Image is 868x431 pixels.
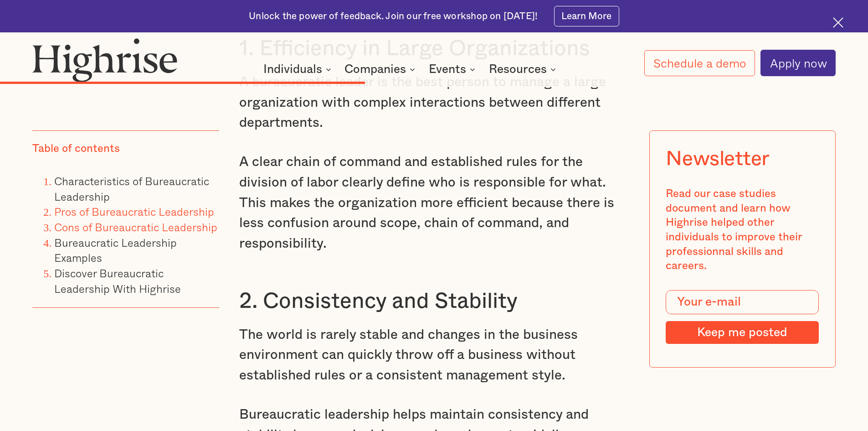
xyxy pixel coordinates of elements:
a: Apply now [760,50,836,76]
a: Cons of Bureaucratic Leadership [54,218,217,235]
div: Companies [344,64,406,75]
div: Resources [489,64,559,75]
p: A clear chain of command and established rules for the division of labor clearly define who is re... [239,152,629,254]
div: Newsletter [666,147,770,171]
input: Your e-mail [666,290,819,315]
div: Table of contents [32,142,120,156]
input: Keep me posted [666,321,819,344]
div: Events [429,64,478,75]
div: Individuals [263,64,322,75]
a: Pros of Bureaucratic Leadership [54,203,214,220]
img: Highrise logo [32,38,177,82]
div: Companies [344,64,418,75]
a: Discover Bureaucratic Leadership With Highrise [54,265,181,297]
h3: 2. Consistency and Stability [239,288,629,315]
a: Characteristics of Bureaucratic Leadership [54,172,209,205]
p: A bureaucratic leader is the best person to manage a large organization with complex interactions... [239,72,629,133]
a: Schedule a demo [644,50,755,76]
a: Learn More [554,6,619,26]
img: Cross icon [833,17,843,28]
div: Events [429,64,466,75]
div: Unlock the power of feedback. Join our free workshop on [DATE]! [249,10,538,23]
div: Resources [489,64,547,75]
p: The world is rarely stable and changes in the business environment can quickly throw off a busine... [239,325,629,386]
div: Individuals [263,64,334,75]
a: Bureaucratic Leadership Examples [54,234,177,266]
form: Modal Form [666,290,819,344]
div: Read our case studies document and learn how Highrise helped other individuals to improve their p... [666,187,819,274]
